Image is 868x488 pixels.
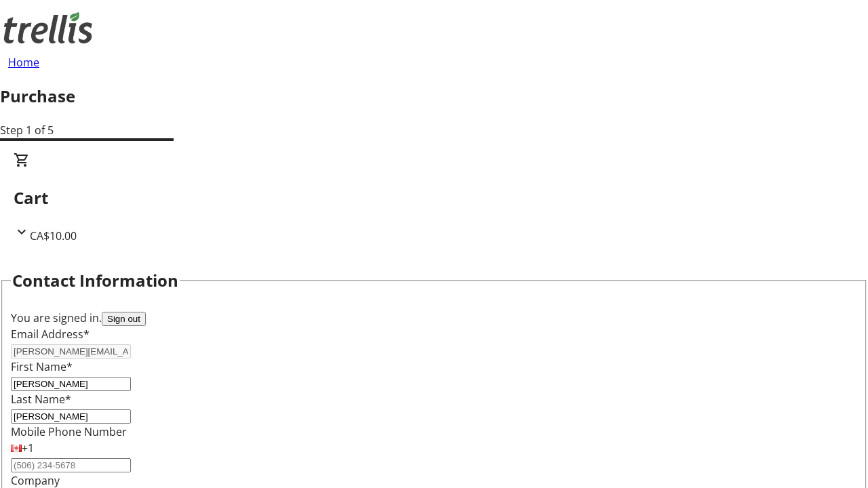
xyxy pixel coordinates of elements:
div: CartCA$10.00 [14,152,854,244]
label: Last Name* [11,392,71,407]
input: (506) 234-5678 [11,458,131,472]
button: Sign out [102,312,146,326]
div: You are signed in. [11,310,857,326]
h2: Contact Information [12,268,178,293]
h2: Cart [14,186,854,210]
label: First Name* [11,359,73,374]
label: Company [11,473,60,488]
label: Email Address* [11,327,90,342]
label: Mobile Phone Number [11,424,127,439]
span: CA$10.00 [30,228,77,243]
